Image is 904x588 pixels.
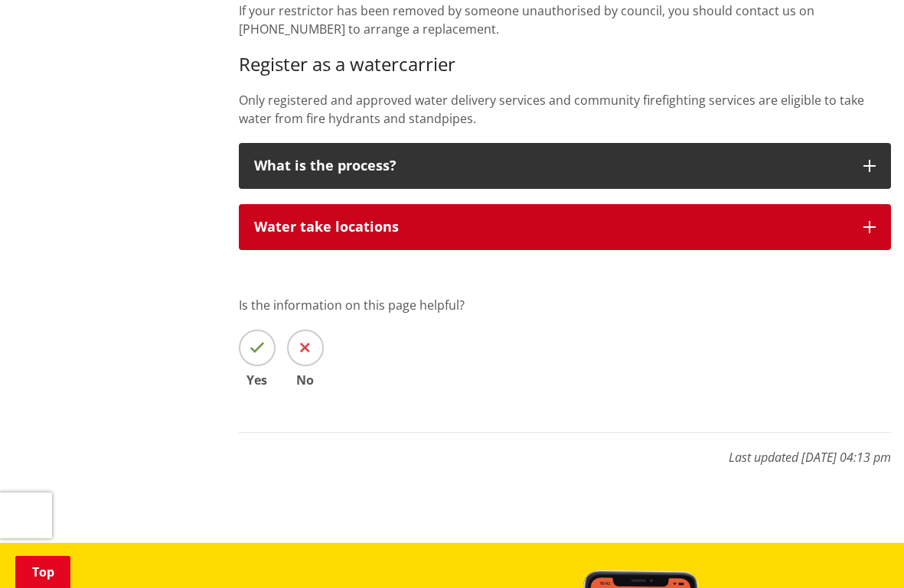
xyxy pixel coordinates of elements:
[239,204,891,250] button: Water take locations
[239,143,891,189] button: What is the process?
[239,54,891,76] h3: Register as a watercarrier
[254,219,848,235] div: Water take locations
[15,556,70,588] a: Top
[239,296,891,314] p: Is the information on this page helpful?
[239,91,891,128] p: Only registered and approved water delivery services and community firefighting services are elig...
[254,158,848,174] div: What is the process?
[239,2,891,38] p: If your restrictor has been removed by someone unauthorised by council, you should contact us on ...
[239,432,891,466] p: Last updated [DATE] 04:13 pm
[239,374,276,386] span: Yes
[287,374,324,386] span: No
[834,524,889,579] iframe: Messenger Launcher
